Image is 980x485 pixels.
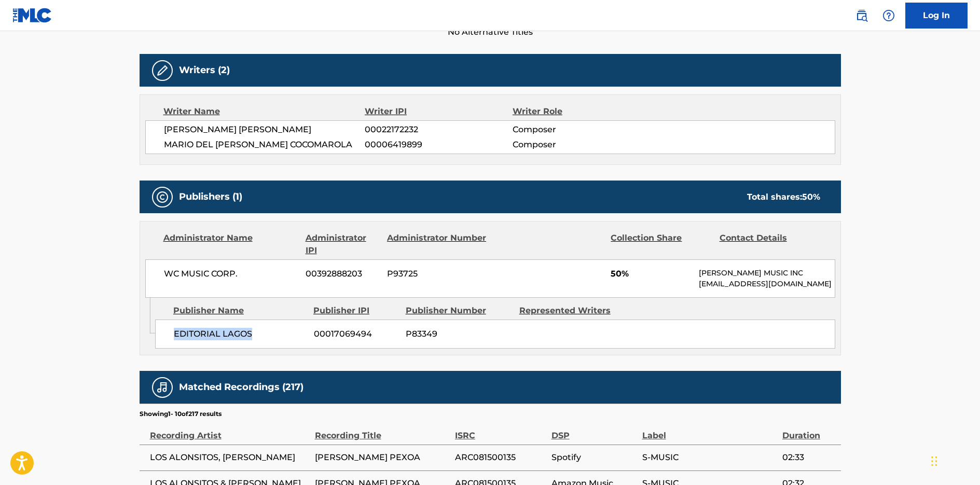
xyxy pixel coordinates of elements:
span: Composer [513,123,647,136]
div: Publisher IPI [313,304,398,317]
span: No Alternative Titles [140,26,841,38]
div: Label [642,419,777,442]
div: Contact Details [720,232,820,257]
span: WC MUSIC CORP. [164,268,298,280]
div: Total shares: [747,191,820,203]
span: LOS ALONSITOS, [PERSON_NAME] [150,451,310,464]
img: search [855,9,868,22]
img: Writers [156,64,169,77]
div: Administrator IPI [306,232,379,257]
p: Showing 1 - 10 of 217 results [140,409,222,419]
div: Writer Name [163,105,365,118]
img: Matched Recordings [156,381,169,394]
div: Writer Role [513,105,647,118]
span: 02:33 [782,451,836,464]
div: Drag [931,446,937,477]
h5: Writers (2) [179,64,230,76]
span: [PERSON_NAME] [PERSON_NAME] [164,123,365,136]
span: 00392888203 [306,268,379,280]
div: Publisher Number [406,304,512,317]
a: Public Search [851,5,872,26]
div: Represented Writers [519,304,625,317]
span: 50% [611,268,691,280]
span: MARIO DEL [PERSON_NAME] COCOMAROLA [164,138,365,151]
div: Duration [782,419,836,442]
span: EDITORIAL LAGOS [174,328,306,340]
img: Publishers [156,191,169,203]
div: ISRC [455,419,546,442]
h5: Publishers (1) [179,191,242,203]
span: S-MUSIC [642,451,777,464]
p: [PERSON_NAME] MUSIC INC [699,268,834,279]
span: 50 % [802,192,820,202]
div: Help [878,5,899,26]
div: Writer IPI [365,105,513,118]
div: Recording Title [315,419,450,442]
div: DSP [551,419,637,442]
span: P83349 [406,328,512,340]
iframe: Chat Widget [928,435,980,485]
span: ARC081500135 [455,451,546,464]
h5: Matched Recordings (217) [179,381,303,393]
img: MLC Logo [12,8,52,23]
span: [PERSON_NAME] PEXOA [315,451,450,464]
div: Recording Artist [150,419,310,442]
span: 00022172232 [365,123,512,136]
span: 00006419899 [365,138,512,151]
span: Composer [513,138,647,151]
a: Log In [905,3,968,29]
span: 00017069494 [314,328,398,340]
div: Collection Share [611,232,711,257]
span: P93725 [387,268,488,280]
div: Administrator Number [387,232,488,257]
p: [EMAIL_ADDRESS][DOMAIN_NAME] [699,279,834,289]
span: Spotify [551,451,637,464]
div: Administrator Name [163,232,298,257]
div: Publisher Name [173,304,306,317]
img: help [882,9,895,22]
